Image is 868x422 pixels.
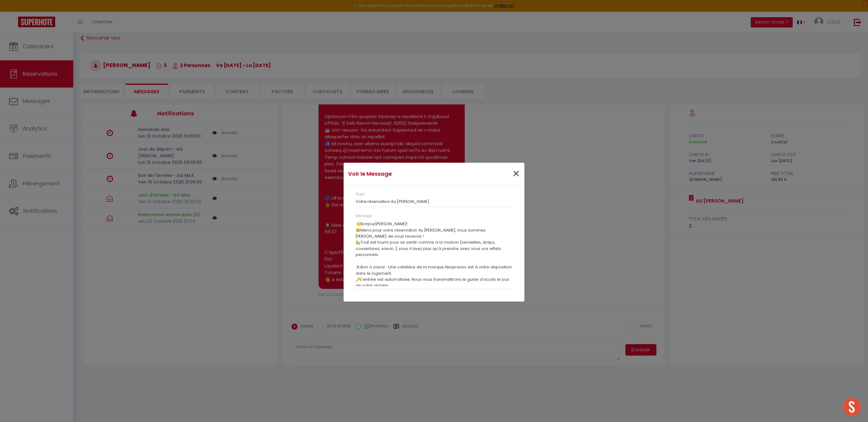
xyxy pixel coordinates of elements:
[356,191,365,197] label: Sujet
[356,264,360,270] span: ☕️
[356,221,360,227] span: 👋
[356,277,360,282] span: 🔑
[356,199,512,204] h3: Votre réservation Au [PERSON_NAME]
[376,221,407,227] span: [PERSON_NAME]
[512,165,520,183] span: ×
[348,170,460,178] h4: Voir le Message
[843,398,861,416] div: Ouvrir le chat
[356,227,360,233] span: 😊
[356,227,512,240] p: Merci pour votre réservation Au [PERSON_NAME], nous sommes [PERSON_NAME] de vous recevoir !
[356,239,512,277] p: Tout est fourni pour se sentir comme à la maison (serviettes, draps, couvertures, savon…), vous n...
[356,277,512,289] p: L’entrée est automatisée. Nous vous transmettrons le guide d’accès le jour de votre arrivée.
[356,221,512,227] p: Bonjour !
[512,168,520,181] button: Close
[356,213,372,219] label: Message
[356,239,360,245] span: 🏡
